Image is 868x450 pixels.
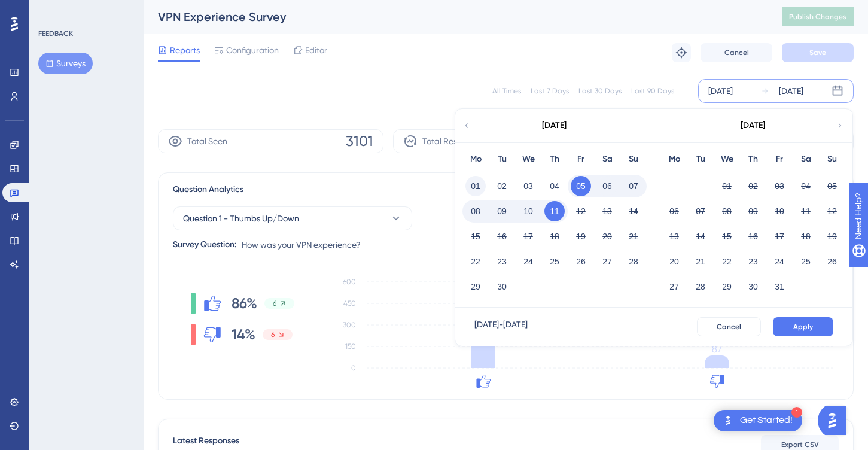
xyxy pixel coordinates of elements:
button: 13 [597,201,617,221]
button: Cancel [697,317,761,336]
div: Tu [687,152,714,166]
button: 04 [544,176,565,196]
button: 16 [743,226,763,247]
button: 25 [796,251,816,272]
button: 12 [822,201,842,221]
span: 3101 [346,132,373,151]
button: Publish Changes [782,7,854,26]
button: 06 [664,201,684,221]
button: 02 [743,176,763,196]
span: Cancel [724,48,749,57]
button: 01 [717,176,737,196]
div: Mo [661,152,687,166]
span: 86% [232,294,257,313]
button: 03 [769,176,790,196]
tspan: 0 [351,364,356,372]
div: We [515,152,541,166]
div: Tu [489,152,515,166]
button: 07 [623,176,644,196]
div: Su [819,152,845,166]
button: 25 [544,251,565,272]
button: 08 [465,201,486,221]
button: 27 [664,276,684,297]
button: 15 [465,226,486,247]
button: 21 [623,226,644,247]
div: Th [740,152,766,166]
button: 17 [769,226,790,247]
button: 17 [518,226,538,247]
button: 27 [597,251,617,272]
span: Editor [305,43,327,57]
span: 6 [273,299,276,308]
span: 14% [232,325,255,344]
button: 06 [597,176,617,196]
div: Sa [793,152,819,166]
button: 02 [492,176,512,196]
button: 20 [597,226,617,247]
span: Configuration [226,43,279,57]
tspan: 87 [712,343,722,355]
button: 07 [690,201,711,221]
button: 10 [769,201,790,221]
span: How was your VPN experience? [242,238,361,252]
button: 18 [544,226,565,247]
tspan: 450 [343,299,356,308]
button: 23 [743,251,763,272]
tspan: 600 [343,278,356,286]
button: 28 [690,276,711,297]
span: Save [809,48,826,57]
button: 28 [623,251,644,272]
tspan: 300 [343,321,356,329]
div: All Times [492,86,521,96]
button: Cancel [701,43,772,62]
div: [DATE] [741,118,765,133]
button: 26 [571,251,591,272]
button: 11 [544,201,565,221]
div: 1 [791,407,802,418]
button: 11 [796,201,816,221]
button: 16 [492,226,512,247]
button: 19 [571,226,591,247]
tspan: 150 [345,342,356,351]
div: VPN Experience Survey [158,8,752,25]
span: Publish Changes [789,12,846,22]
button: 01 [465,176,486,196]
button: 08 [717,201,737,221]
button: 14 [623,201,644,221]
button: Save [782,43,854,62]
button: 21 [690,251,711,272]
span: Reports [170,43,200,57]
div: Su [620,152,647,166]
div: Fr [766,152,793,166]
span: Total Responses [422,134,484,148]
button: 20 [664,251,684,272]
button: 04 [796,176,816,196]
div: We [714,152,740,166]
button: 30 [743,276,763,297]
button: Apply [773,317,833,336]
div: [DATE] - [DATE] [474,317,528,336]
div: Last 90 Days [631,86,674,96]
button: 19 [822,226,842,247]
button: 14 [690,226,711,247]
div: Mo [462,152,489,166]
button: 24 [518,251,538,272]
span: Apply [793,322,813,332]
button: Surveys [38,53,93,74]
button: 03 [518,176,538,196]
div: Fr [568,152,594,166]
button: 29 [717,276,737,297]
span: Question 1 - Thumbs Up/Down [183,211,299,226]
button: 26 [822,251,842,272]
span: Question Analytics [173,183,243,197]
div: [DATE] [542,118,567,133]
button: 15 [717,226,737,247]
button: 23 [492,251,512,272]
div: Sa [594,152,620,166]
span: Export CSV [781,440,819,449]
button: 05 [822,176,842,196]
button: 24 [769,251,790,272]
button: 22 [717,251,737,272]
iframe: UserGuiding AI Assistant Launcher [818,403,854,439]
button: 22 [465,251,486,272]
